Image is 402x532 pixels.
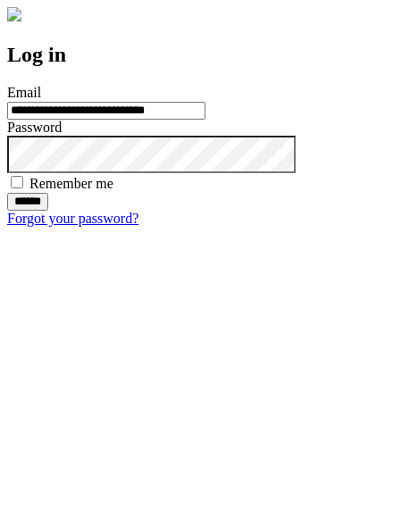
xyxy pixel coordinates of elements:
[7,43,395,67] h2: Log in
[7,85,41,100] label: Email
[29,176,113,191] label: Remember me
[7,7,21,21] img: logo-4e3dc11c47720685a147b03b5a06dd966a58ff35d612b21f08c02c0306f2b779.png
[7,120,62,135] label: Password
[7,211,138,226] a: Forgot your password?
